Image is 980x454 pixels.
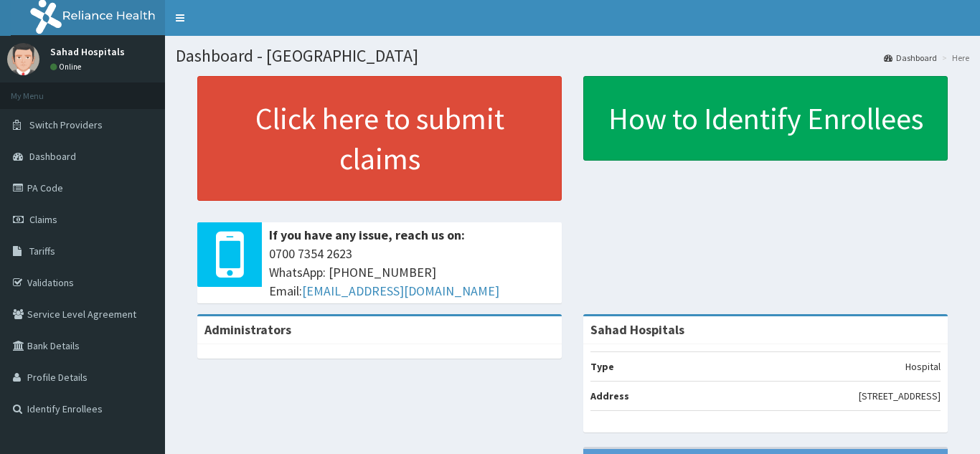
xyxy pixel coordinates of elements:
a: Dashboard [884,52,937,64]
span: Dashboard [29,150,76,163]
span: 0700 7354 2623 WhatsApp: [PHONE_NUMBER] Email: [269,245,555,300]
a: Online [50,62,85,72]
li: Here [938,52,969,64]
b: Type [590,360,614,373]
strong: Sahad Hospitals [590,321,684,338]
b: Address [590,389,629,402]
span: Tariffs [29,245,55,257]
a: [EMAIL_ADDRESS][DOMAIN_NAME] [302,283,499,299]
h1: Dashboard - [GEOGRAPHIC_DATA] [176,47,969,65]
p: Hospital [905,359,941,374]
b: If you have any issue, reach us on: [269,227,465,243]
a: How to Identify Enrollees [583,76,948,161]
p: [STREET_ADDRESS] [859,389,941,403]
p: Sahad Hospitals [50,47,125,57]
img: User Image [7,43,39,75]
span: Claims [29,213,57,226]
span: Switch Providers [29,118,103,131]
a: Click here to submit claims [197,76,562,201]
b: Administrators [204,321,291,338]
